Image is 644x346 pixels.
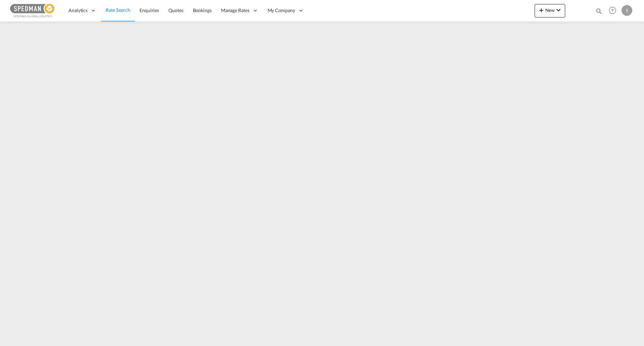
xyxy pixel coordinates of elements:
[10,3,55,18] img: c12ca350ff1b11efb6b291369744d907.png
[168,7,183,13] span: Quotes
[554,6,562,14] md-icon: icon-chevron-down
[106,7,130,13] span: Rate Search
[607,5,618,16] span: Help
[595,7,603,15] md-icon: icon-magnify
[622,5,632,16] div: S
[537,7,562,13] span: New
[607,5,622,17] div: Help
[68,7,88,14] span: Analytics
[537,6,545,14] md-icon: icon-plus 400-fg
[221,7,250,14] span: Manage Rates
[140,7,159,13] span: Enquiries
[535,4,565,17] button: icon-plus 400-fgNewicon-chevron-down
[268,7,295,14] span: My Company
[595,7,603,17] div: icon-magnify
[193,7,212,13] span: Bookings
